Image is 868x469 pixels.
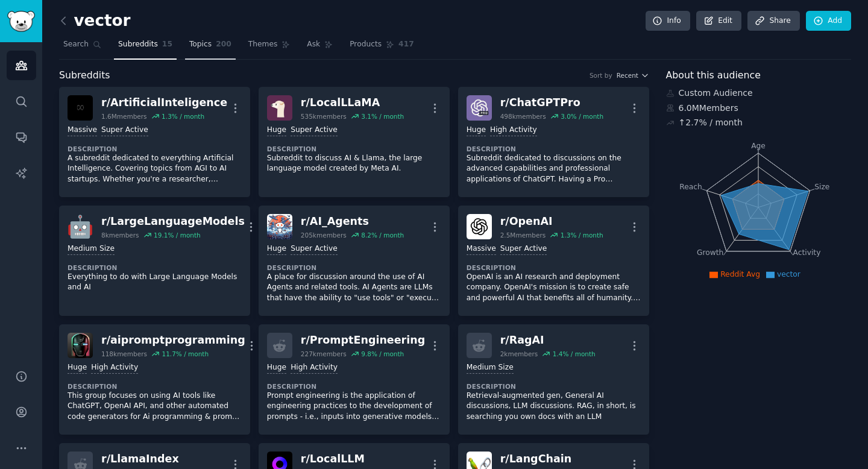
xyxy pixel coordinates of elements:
a: Themes [244,35,295,60]
div: r/ OpenAI [500,214,603,229]
img: ChatGPTPro [467,95,492,121]
div: Huge [68,362,87,374]
div: r/ LocalLLaMA [301,95,404,110]
tspan: Activity [793,248,820,257]
a: Search [59,35,105,60]
dt: Description [68,263,242,272]
span: Reddit Avg [720,270,760,279]
div: Super Active [291,125,338,136]
div: Sort by [590,71,612,80]
a: Edit [696,11,741,31]
img: OpenAI [467,214,492,239]
div: r/ LocalLLM [301,452,400,467]
dt: Description [467,263,641,272]
div: High Activity [490,125,537,136]
dt: Description [267,145,441,153]
div: Super Active [291,244,338,255]
a: AI_Agentsr/AI_Agents205kmembers8.2% / monthHugeSuper ActiveDescriptionA place for discussion arou... [259,206,450,316]
img: LargeLanguageModels [68,214,93,239]
div: High Activity [91,362,138,374]
div: Super Active [101,125,148,136]
div: 498k members [500,112,546,121]
a: Ask [303,35,337,60]
div: 6.0M Members [666,102,852,115]
span: vector [777,270,800,279]
tspan: Age [751,142,766,150]
img: aipromptprogramming [68,333,93,358]
dt: Description [68,145,242,153]
a: Add [806,11,851,31]
dt: Description [467,382,641,391]
span: Search [63,39,89,50]
span: 200 [216,39,231,50]
div: 205k members [301,231,347,239]
span: Subreddits [118,39,158,50]
div: r/ aipromptprogramming [101,333,245,348]
div: 2k members [500,350,538,358]
a: Subreddits15 [114,35,177,60]
div: r/ RagAI [500,333,596,348]
a: Topics200 [185,35,236,60]
div: 9.8 % / month [361,350,404,358]
tspan: Size [814,182,829,190]
div: 227k members [301,350,347,358]
span: Recent [617,71,638,80]
div: Huge [267,125,286,136]
div: 1.4 % / month [553,350,596,358]
dt: Description [267,382,441,391]
div: r/ AI_Agents [301,214,404,229]
div: r/ ArtificialInteligence [101,95,227,110]
span: Ask [307,39,320,50]
div: 118k members [101,350,147,358]
div: r/ LargeLanguageModels [101,214,245,229]
div: High Activity [291,362,338,374]
div: Medium Size [68,244,115,255]
h2: vector [59,11,131,31]
div: Super Active [500,244,547,255]
a: LocalLLaMAr/LocalLLaMA535kmembers3.1% / monthHugeSuper ActiveDescriptionSubreddit to discuss AI &... [259,87,450,197]
a: OpenAIr/OpenAI2.5Mmembers1.3% / monthMassiveSuper ActiveDescriptionOpenAI is an AI research and d... [458,206,649,316]
p: Prompt engineering is the application of engineering practices to the development of prompts - i.... [267,391,441,423]
div: Massive [467,244,496,255]
div: Custom Audience [666,87,852,99]
p: Subreddit to discuss AI & Llama, the large language model created by Meta AI. [267,153,441,174]
p: Everything to do with Large Language Models and AI [68,272,242,293]
tspan: Growth [697,248,723,257]
img: AI_Agents [267,214,292,239]
tspan: Reach [679,182,702,190]
a: ChatGPTPror/ChatGPTPro498kmembers3.0% / monthHugeHigh ActivityDescriptionSubreddit dedicated to d... [458,87,649,197]
a: r/PromptEngineering227kmembers9.8% / monthHugeHigh ActivityDescriptionPrompt engineering is the a... [259,324,450,435]
span: About this audience [666,68,761,83]
span: Subreddits [59,68,110,83]
div: Huge [467,125,486,136]
p: Retrieval-augmented gen, General AI discussions, LLM discussions. RAG, in short, is searching you... [467,391,641,423]
div: Huge [267,362,286,374]
img: GummySearch logo [7,11,35,32]
img: LocalLLaMA [267,95,292,121]
span: 417 [398,39,414,50]
div: r/ LangChain [500,452,600,467]
dt: Description [267,263,441,272]
div: 8k members [101,231,139,239]
a: LargeLanguageModelsr/LargeLanguageModels8kmembers19.1% / monthMedium SizeDescriptionEverything to... [59,206,250,316]
a: Products417 [345,35,418,60]
div: 2.5M members [500,231,546,239]
div: r/ ChatGPTPro [500,95,603,110]
div: r/ PromptEngineering [301,333,425,348]
p: Subreddit dedicated to discussions on the advanced capabilities and professional applications of ... [467,153,641,185]
img: ArtificialInteligence [68,95,93,121]
div: ↑ 2.7 % / month [679,116,743,129]
div: 3.0 % / month [561,112,603,121]
a: r/RagAI2kmembers1.4% / monthMedium SizeDescriptionRetrieval-augmented gen, General AI discussions... [458,324,649,435]
a: Share [747,11,799,31]
span: Themes [248,39,278,50]
div: Massive [68,125,97,136]
p: This group focuses on using AI tools like ChatGPT, OpenAI API, and other automated code generator... [68,391,242,423]
span: Topics [189,39,212,50]
div: 1.3 % / month [162,112,204,121]
div: 11.7 % / month [162,350,209,358]
a: Info [646,11,690,31]
dt: Description [68,382,242,391]
p: A subreddit dedicated to everything Artificial Intelligence. Covering topics from AGI to AI start... [68,153,242,185]
div: Medium Size [467,362,514,374]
